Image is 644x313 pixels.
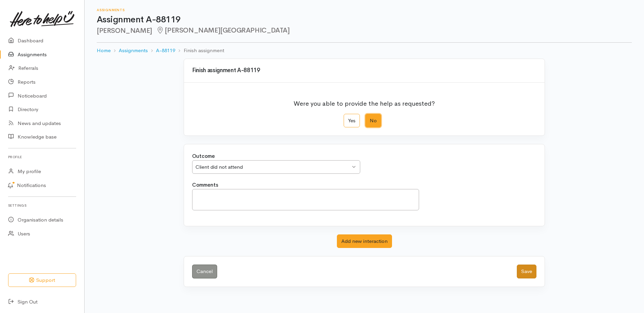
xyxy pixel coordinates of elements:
label: Outcome [192,152,215,160]
p: Were you able to provide the help as requested? [294,95,435,108]
label: No [365,114,381,128]
label: Yes [344,114,360,128]
button: Add new interaction [337,234,392,248]
a: Cancel [192,265,217,278]
h6: Profile [8,152,76,162]
li: Finish assignment [175,47,224,55]
span: [PERSON_NAME][GEOGRAPHIC_DATA] [156,26,290,35]
h2: [PERSON_NAME] [97,27,632,35]
h6: Settings [8,201,76,210]
h1: Assignment A-88119 [97,15,632,25]
nav: breadcrumb [97,43,632,59]
a: A-88119 [156,47,175,55]
button: Support [8,273,76,287]
div: Client did not attend [195,163,350,171]
h6: Assignments [97,8,632,12]
h3: Finish assignment A-88119 [192,67,536,74]
a: Assignments [119,47,148,55]
button: Save [517,265,536,278]
label: Comments [192,181,218,189]
a: Home [97,47,111,55]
